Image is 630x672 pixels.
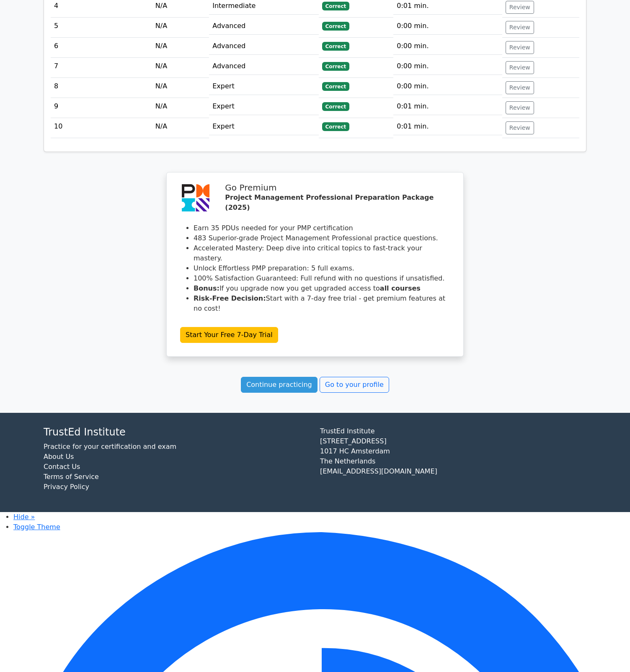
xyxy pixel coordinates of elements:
td: N/A [152,78,209,98]
a: Practice for your certification and exam [44,443,176,451]
td: 7 [51,58,152,78]
td: Expert [209,118,318,135]
td: 5 [51,18,152,38]
a: Continue practicing [241,377,318,393]
td: 6 [51,38,152,58]
td: 0:01 min. [393,118,502,135]
td: 0:01 min. [393,98,502,115]
button: Review [506,61,534,74]
span: Correct [322,62,349,70]
span: Correct [322,2,349,10]
button: Review [506,81,534,94]
button: Review [506,21,534,34]
a: About Us [44,453,74,461]
td: Advanced [209,38,318,55]
a: Go to your profile [320,377,389,393]
div: TrustEd Institute [STREET_ADDRESS] 1017 HC Amsterdam The Netherlands [EMAIL_ADDRESS][DOMAIN_NAME] [315,426,591,499]
a: Privacy Policy [44,483,89,491]
td: 0:00 min. [393,58,502,75]
td: N/A [152,58,209,78]
td: Expert [209,78,318,95]
td: Advanced [209,58,318,75]
td: 9 [51,98,152,118]
button: Review [506,41,534,54]
span: Correct [322,22,349,30]
span: Correct [322,122,349,131]
button: Review [506,1,534,14]
td: 0:00 min. [393,18,502,35]
td: N/A [152,118,209,138]
button: Review [506,121,534,134]
span: Correct [322,42,349,50]
td: 0:00 min. [393,38,502,55]
td: N/A [152,38,209,58]
td: 0:00 min. [393,78,502,95]
td: N/A [152,98,209,118]
span: Correct [322,82,349,90]
a: Contact Us [44,463,80,471]
td: Advanced [209,18,318,35]
td: N/A [152,18,209,38]
span: Correct [322,102,349,111]
button: Review [506,101,534,114]
td: Expert [209,98,318,115]
a: Start Your Free 7-Day Trial [180,327,278,343]
a: Hide » [13,513,35,521]
h4: TrustEd Institute [44,426,310,438]
a: Terms of Service [44,473,99,481]
td: 10 [51,118,152,138]
td: 8 [51,78,152,98]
